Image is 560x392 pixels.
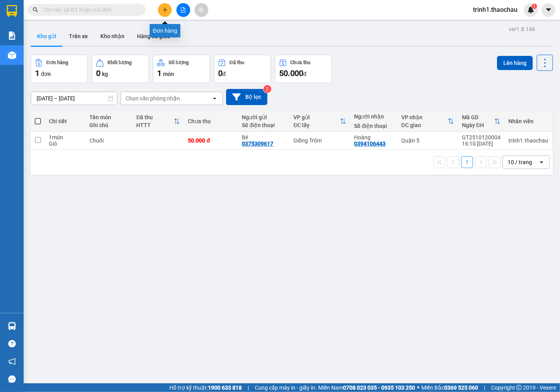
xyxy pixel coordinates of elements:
div: Đã thu [230,60,244,65]
img: warehouse-icon [8,322,16,330]
button: plus [158,3,172,17]
button: caret-down [541,3,555,17]
div: Đơn hàng [46,60,68,65]
span: aim [198,7,204,13]
div: 0375309617 [242,141,273,147]
span: đơn [41,71,51,77]
span: search [33,7,38,13]
span: copyright [516,385,522,390]
span: 1 [157,68,161,78]
sup: 2 [263,85,271,93]
span: Miền Nam [318,383,415,392]
button: Lên hàng [497,56,533,70]
img: logo-vxr [7,5,17,17]
svg: open [211,95,218,102]
th: Toggle SortBy [132,111,184,132]
sup: 1 [532,4,537,9]
button: 1 [461,156,473,168]
div: Chưa thu [291,60,311,65]
div: 50.000 đ [188,137,234,144]
span: ⚪️ [417,386,419,389]
img: warehouse-icon [8,51,16,59]
img: icon-new-feature [527,6,534,13]
div: Giồng Trôm [293,137,346,144]
img: solution-icon [8,31,16,40]
button: Đơn hàng1đơn [31,55,88,83]
svg: open [538,159,545,165]
div: GT2510120004 [462,134,501,141]
span: 1 [533,4,536,9]
span: kg [102,71,108,77]
div: Mã GD [462,114,494,120]
div: Bé [242,134,286,141]
span: trinh1.thaochau [467,5,524,15]
div: Tên món [89,114,129,120]
div: trinh1.thaochau [508,137,548,144]
div: Đã thu [136,114,174,120]
div: ver 1.8.146 [509,25,535,33]
input: Select a date range. [31,92,117,105]
div: Ghi chú [89,122,129,128]
span: | [248,383,249,392]
div: Chọn văn phòng nhận [126,94,180,102]
div: 10 / trang [508,158,532,166]
span: đ [303,71,306,77]
div: Số điện thoại [242,122,286,128]
button: aim [195,3,208,17]
div: Người gửi [242,114,286,120]
div: Quận 5 [401,137,454,144]
div: 0394106443 [354,141,386,147]
button: Đã thu0đ [214,55,271,83]
div: Giỏ [49,141,82,147]
span: 50.000 [279,68,303,78]
div: ĐC giao [401,122,448,128]
div: ĐC lấy [293,122,340,128]
span: | [484,383,485,392]
button: Kho nhận [94,27,131,46]
span: 0 [218,68,223,78]
span: 0 [96,68,100,78]
div: HTTT [136,122,174,128]
strong: 1900 633 818 [208,385,242,391]
span: Miền Bắc [421,383,478,392]
button: Số lượng1món [153,55,210,83]
div: 1 món [49,134,82,141]
div: Số lượng [169,60,189,65]
div: Khối lượng [108,60,132,65]
span: món [163,71,174,77]
span: đ [223,71,226,77]
div: Số điện thoại [354,123,393,129]
strong: 0708 023 035 - 0935 103 250 [343,385,415,391]
input: Tìm tên, số ĐT hoặc mã đơn [43,6,136,14]
div: Chi tiết [49,118,82,124]
span: question-circle [8,340,16,348]
div: Hoàng [354,134,393,141]
div: 16:10 [DATE] [462,141,501,147]
span: notification [8,358,16,365]
span: message [8,375,16,383]
span: Cung cấp máy in - giấy in: [255,383,316,392]
div: Nhân viên [508,118,548,124]
span: 1 [35,68,39,78]
span: caret-down [545,6,552,13]
span: file-add [180,7,186,13]
strong: 0369 525 060 [444,385,478,391]
div: Chưa thu [188,118,234,124]
button: Kho gửi [31,27,63,46]
button: Bộ lọc [226,89,267,105]
div: VP nhận [401,114,448,120]
div: Chuối [89,137,129,144]
span: Hỗ trợ kỹ thuật: [169,383,242,392]
button: Khối lượng0kg [92,55,149,83]
div: Người nhận [354,113,393,120]
div: VP gửi [293,114,340,120]
th: Toggle SortBy [289,111,350,132]
button: file-add [176,3,190,17]
button: Chưa thu50.000đ [275,55,332,83]
th: Toggle SortBy [458,111,504,132]
button: Trên xe [63,27,94,46]
div: Ngày ĐH [462,122,494,128]
button: Hàng đã giao [131,27,176,46]
th: Toggle SortBy [397,111,458,132]
span: plus [162,7,168,13]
